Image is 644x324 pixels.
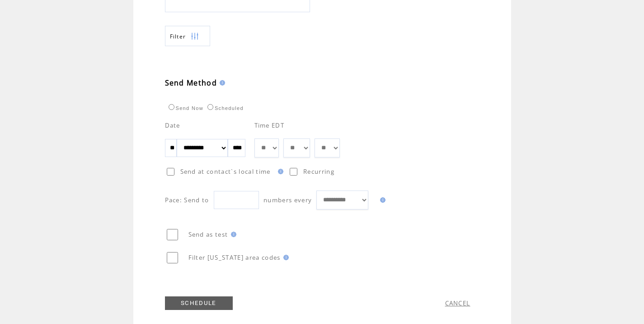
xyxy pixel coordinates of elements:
[180,167,271,176] span: Send at contact`s local time
[263,196,312,204] span: numbers every
[207,104,213,110] input: Scheduled
[169,104,174,110] input: Send Now
[188,230,228,238] span: Send as test
[166,105,203,111] label: Send Now
[165,121,180,129] span: Date
[165,78,217,88] span: Send Method
[170,33,186,40] span: Show filters
[165,196,209,204] span: Pace: Send to
[205,105,244,111] label: Scheduled
[303,167,334,176] span: Recurring
[228,232,236,237] img: help.gif
[191,26,199,47] img: filters.png
[188,253,281,262] span: Filter [US_STATE] area codes
[254,121,285,129] span: Time EDT
[217,80,225,86] img: help.gif
[275,169,283,174] img: help.gif
[165,26,210,46] a: Filter
[165,296,233,310] a: SCHEDULE
[281,255,289,260] img: help.gif
[377,197,385,203] img: help.gif
[445,299,470,307] a: CANCEL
